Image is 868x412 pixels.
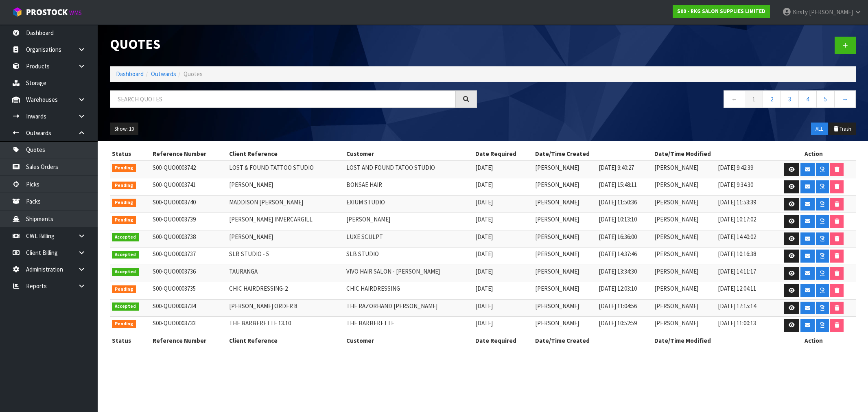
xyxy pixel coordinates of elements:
th: Customer [344,334,473,347]
span: [DATE] [475,181,493,188]
td: THE BARBERETTE 13.10 [227,317,344,334]
a: Outwards [151,70,176,78]
td: [DATE] 9:40:27 [597,161,652,178]
span: [PERSON_NAME] [809,8,853,16]
td: [PERSON_NAME] [533,178,597,196]
td: [PERSON_NAME] [652,161,716,178]
a: 2 [763,90,781,108]
th: Action [772,334,856,347]
span: [DATE] [475,164,493,171]
button: ALL [811,123,828,136]
td: [DATE] 12:03:10 [597,282,652,300]
a: S00 - RKG SALON SUPPLIES LIMITED [673,5,770,18]
th: Client Reference [227,147,344,160]
td: [PERSON_NAME] [652,317,716,334]
th: Date/Time Created [533,147,652,160]
td: [PERSON_NAME] [533,248,597,265]
td: [PERSON_NAME] [652,282,716,300]
td: [DATE] 11:50:36 [597,195,652,213]
span: [DATE] [475,285,493,292]
td: [DATE] 14:40:02 [716,230,772,248]
a: 5 [816,90,835,108]
td: [PERSON_NAME] [227,178,344,196]
td: CHIC HAIRDRESSING [344,282,473,300]
th: Client Reference [227,334,344,347]
button: Trash [829,123,856,136]
td: [DATE] 17:15:14 [716,299,772,317]
td: LUXE SCULPT [344,230,473,248]
td: [PERSON_NAME] [533,195,597,213]
td: EXIUM STUDIO [344,195,473,213]
td: [PERSON_NAME] [652,195,716,213]
span: Accepted [112,251,139,259]
td: S00-QUO0003742 [151,161,227,178]
span: Pending [112,199,136,207]
td: LOST & FOUND TATTOO STUDIO [227,161,344,178]
small: WMS [69,9,82,17]
td: S00-QUO0003736 [151,265,227,282]
td: [DATE] 10:17:02 [716,213,772,230]
td: [DATE] 15:48:11 [597,178,652,196]
span: Kirsty [793,8,808,16]
td: [PERSON_NAME] [533,230,597,248]
td: [PERSON_NAME] [533,299,597,317]
td: LOST AND FOUND TATOO STUDIO [344,161,473,178]
th: Date/Time Created [533,334,652,347]
td: [DATE] 14:37:46 [597,248,652,265]
span: Pending [112,216,136,224]
td: S00-QUO0003741 [151,178,227,196]
td: [PERSON_NAME] [533,213,597,230]
span: Accepted [112,233,139,241]
a: Dashboard [116,70,144,78]
td: [DATE] 16:36:00 [597,230,652,248]
th: Reference Number [151,147,227,160]
td: [DATE] 11:04:56 [597,299,652,317]
th: Action [772,147,856,160]
td: [DATE] 13:34:30 [597,265,652,282]
td: [PERSON_NAME] [533,265,597,282]
span: Pending [112,164,136,172]
th: Date/Time Modified [652,334,772,347]
span: [DATE] [475,319,493,327]
td: S00-QUO0003737 [151,248,227,265]
td: S00-QUO0003735 [151,282,227,300]
th: Date/Time Modified [652,147,772,160]
td: [DATE] 10:16:38 [716,248,772,265]
button: Show: 10 [110,123,138,136]
td: [PERSON_NAME] [652,248,716,265]
td: VIVO HAIR SALON - [PERSON_NAME] [344,265,473,282]
td: [DATE] 14:11:17 [716,265,772,282]
td: S00-QUO0003739 [151,213,227,230]
a: ← [724,90,745,108]
td: [PERSON_NAME] [652,178,716,196]
span: ProStock [26,7,68,18]
td: TAURANGA [227,265,344,282]
td: S00-QUO0003733 [151,317,227,334]
th: Date Required [473,334,533,347]
td: [PERSON_NAME] ORDER 8 [227,299,344,317]
h1: Quotes [110,37,477,52]
th: Reference Number [151,334,227,347]
th: Status [110,147,151,160]
span: [DATE] [475,233,493,241]
input: Search quotes [110,90,456,108]
a: 3 [781,90,799,108]
td: CHIC HAIRDRESSING-2 [227,282,344,300]
td: [PERSON_NAME] [533,282,597,300]
td: [PERSON_NAME] INVERCARGILL [227,213,344,230]
span: [DATE] [475,267,493,275]
td: [DATE] 10:52:59 [597,317,652,334]
a: 1 [745,90,763,108]
td: [DATE] 11:00:13 [716,317,772,334]
td: [PERSON_NAME] [344,213,473,230]
span: [DATE] [475,198,493,206]
a: 4 [798,90,817,108]
td: MADDISON [PERSON_NAME] [227,195,344,213]
td: [PERSON_NAME] [227,230,344,248]
td: BONSAE HAIR [344,178,473,196]
th: Status [110,334,151,347]
span: [DATE] [475,250,493,258]
td: S00-QUO0003734 [151,299,227,317]
span: Pending [112,320,136,328]
th: Date Required [473,147,533,160]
